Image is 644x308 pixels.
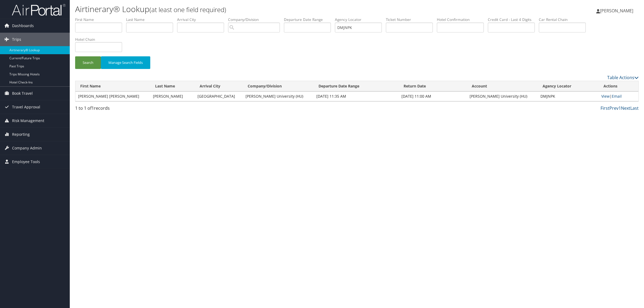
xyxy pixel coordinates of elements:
[75,37,126,42] label: Hotel Chain
[228,17,284,22] label: Company/Division
[596,3,639,19] a: [PERSON_NAME]
[75,17,126,22] label: First Name
[399,91,467,101] td: [DATE] 11:00 AM
[437,17,488,22] label: Hotel Confirmation
[150,91,195,101] td: [PERSON_NAME]
[619,105,621,111] a: 1
[284,17,335,22] label: Departure Date Range
[12,33,21,46] span: Trips
[12,155,40,168] span: Employee Tools
[12,3,65,16] img: airportal-logo.png
[600,8,633,14] span: [PERSON_NAME]
[243,91,314,101] td: [PERSON_NAME] University (HU)
[599,91,638,101] td: |
[150,81,195,91] th: Last Name: activate to sort column ascending
[467,81,538,91] th: Account: activate to sort column descending
[467,91,538,101] td: [PERSON_NAME] University (HU)
[195,81,243,91] th: Arrival City: activate to sort column ascending
[75,91,150,101] td: [PERSON_NAME] [PERSON_NAME]
[621,105,630,111] a: Next
[101,56,150,69] button: Manage Search Fields
[612,94,622,99] a: Email
[630,105,639,111] a: Last
[126,17,177,22] label: Last Name
[12,114,44,127] span: Risk Management
[75,105,210,114] div: 1 to 1 of records
[599,81,638,91] th: Actions
[399,81,467,91] th: Return Date: activate to sort column ascending
[609,105,619,111] a: Prev
[12,128,30,141] span: Reporting
[75,56,101,69] button: Search
[607,75,639,80] a: Table Actions
[92,105,94,111] span: 1
[314,91,399,101] td: [DATE] 11:35 AM
[195,91,243,101] td: [GEOGRAPHIC_DATA]
[75,81,150,91] th: First Name: activate to sort column ascending
[538,91,599,101] td: DMJNPK
[75,3,451,15] h1: Airtinerary® Lookup
[488,17,539,22] label: Credit Card - Last 4 Digits
[12,141,42,155] span: Company Admin
[314,81,399,91] th: Departure Date Range: activate to sort column ascending
[12,100,40,114] span: Travel Approval
[601,105,609,111] a: First
[12,87,33,100] span: Book Travel
[149,5,226,14] small: (at least one field required)
[538,81,599,91] th: Agency Locator: activate to sort column ascending
[386,17,437,22] label: Ticket Number
[12,19,34,32] span: Dashboards
[177,17,228,22] label: Arrival City
[335,17,386,22] label: Agency Locator
[539,17,590,22] label: Car Rental Chain
[243,81,314,91] th: Company/Division
[601,94,610,99] a: View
